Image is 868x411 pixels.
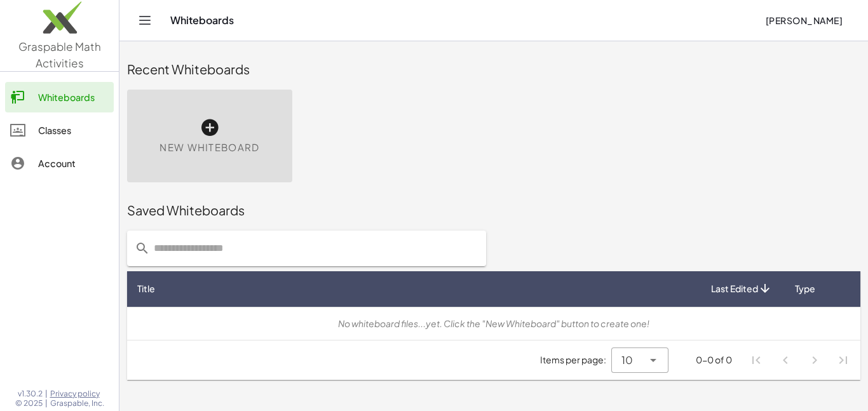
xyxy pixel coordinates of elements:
[15,398,43,408] span: © 2025
[711,282,758,295] span: Last Edited
[5,115,114,145] a: Classes
[50,389,104,399] a: Privacy policy
[135,10,155,30] button: Toggle navigation
[18,39,101,70] span: Graspable Math Activities
[135,241,150,256] i: prepended action
[18,389,43,399] span: v1.30.2
[38,156,109,171] div: Account
[127,60,860,78] div: Recent Whiteboards
[540,353,611,367] span: Items per page:
[765,15,843,26] span: [PERSON_NAME]
[755,9,853,32] button: [PERSON_NAME]
[50,398,104,408] span: Graspable, Inc.
[5,82,114,112] a: Whiteboards
[159,140,259,155] span: New Whiteboard
[38,90,109,105] div: Whiteboards
[137,317,850,330] div: No whiteboard files...yet. Click the "New Whiteboard" button to create one!
[696,353,732,367] div: 0-0 of 0
[5,148,114,179] a: Account
[45,398,48,408] span: |
[137,282,155,295] span: Title
[742,346,858,375] nav: Pagination Navigation
[621,353,633,368] span: 10
[38,123,109,138] div: Classes
[45,389,48,399] span: |
[127,201,860,219] div: Saved Whiteboards
[795,282,815,295] span: Type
